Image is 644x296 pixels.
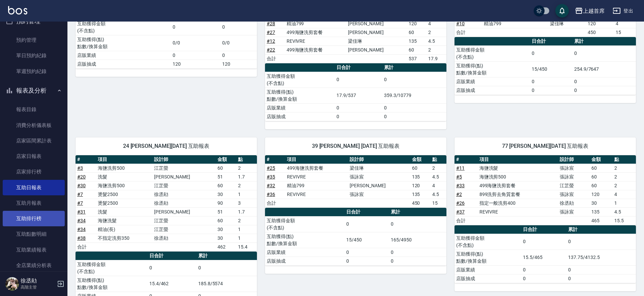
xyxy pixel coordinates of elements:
td: [PERSON_NAME] [346,19,407,28]
th: 項目 [285,155,348,164]
td: 0 [382,112,446,121]
td: 60 [407,45,427,54]
td: 185.8/5574 [197,276,257,292]
td: 17.9/537 [335,88,382,103]
a: 店家排行榜 [3,164,65,179]
td: REVIVRE [285,37,346,45]
td: 254.9/7647 [573,61,636,77]
span: 24 [PERSON_NAME][DATE] 互助報表 [84,143,249,150]
td: 互助獲得(點) 點數/換算金額 [265,232,345,248]
td: 互助獲得(點) 點數/換算金額 [76,35,171,51]
table: a dense table [76,155,257,252]
th: 金額 [216,155,236,164]
td: 0 [389,248,446,257]
td: 互助獲得金額 (不含點) [76,260,148,276]
td: 互助獲得(點) 點數/換算金額 [265,88,335,103]
table: a dense table [265,155,446,208]
a: #38 [77,235,86,241]
td: 135 [407,37,427,45]
td: 60 [216,181,236,190]
td: [PERSON_NAME] [152,207,216,216]
table: a dense table [455,37,636,95]
td: 4 [427,19,446,28]
td: 互助獲得金額 (不含點) [455,45,530,61]
td: 店販抽成 [455,274,521,283]
th: 累計 [197,252,257,260]
a: #7 [77,200,83,206]
td: 1 [236,190,257,199]
td: 0 [335,103,382,112]
td: 2 [613,181,636,190]
td: 120 [171,60,221,68]
td: 1 [613,199,636,207]
img: Person [5,277,19,291]
td: [PERSON_NAME] [348,181,410,190]
button: 上越首席 [572,4,607,18]
a: #25 [267,165,275,171]
th: 設計師 [558,155,590,164]
td: 0 [573,45,636,61]
a: #35 [267,174,275,179]
a: #12 [267,38,275,44]
a: #30 [77,183,86,188]
th: 日合計 [345,208,389,217]
a: #34 [77,227,86,232]
a: 報表目錄 [3,102,65,117]
td: 梁佳琳 [548,19,586,28]
td: 0 [171,51,221,60]
td: 0 [171,19,221,35]
td: [PERSON_NAME] [346,45,407,54]
a: 互助排行榜 [3,211,65,226]
td: 海鹽洗剪500 [478,172,558,181]
td: 0 [521,265,566,274]
th: 日合計 [521,225,566,234]
td: 店販抽成 [265,112,335,121]
td: 1.7 [236,207,257,216]
a: 互助業績報表 [3,242,65,258]
a: #2 [456,192,462,197]
td: 江芷螢 [152,164,216,172]
th: 點 [613,155,636,164]
td: 30 [216,225,236,234]
td: 合計 [455,216,478,225]
td: 537 [407,54,427,63]
td: 15.4/462 [148,276,197,292]
td: 燙髮2500 [96,190,152,199]
td: 燙髮2500 [96,199,152,207]
td: 1.7 [236,172,257,181]
th: # [455,155,478,164]
td: 合計 [265,54,285,63]
a: 互助月報表 [3,195,65,211]
td: 0 [573,77,636,86]
td: 0/0 [171,35,221,51]
button: 報表及分析 [3,82,65,99]
th: 金額 [410,155,431,164]
a: 互助日報表 [3,180,65,195]
td: 499海鹽洗剪套餐 [285,45,346,54]
button: 登出 [610,5,636,17]
td: 0 [345,257,389,265]
th: 項目 [96,155,152,164]
td: 499海鹽洗剪套餐 [478,181,558,190]
a: #33 [456,183,465,188]
a: #37 [456,209,465,215]
td: 60 [216,164,236,172]
td: 30 [590,199,613,207]
td: 2 [431,164,446,172]
th: 設計師 [152,155,216,164]
td: REVIVRE [285,172,348,181]
td: 店販業績 [265,248,345,257]
a: #27 [267,30,275,35]
td: 17.9 [427,54,446,63]
td: 0 [521,234,566,250]
td: 15 [431,199,446,207]
td: 0 [566,274,636,283]
span: 77 [PERSON_NAME][DATE] 互助報表 [463,143,628,150]
td: 15.4 [236,242,257,251]
td: 指定一般洗剪400 [478,199,558,207]
td: 洗髮 [96,207,152,216]
td: 江芷螢 [152,216,216,225]
td: 2 [236,216,257,225]
a: #11 [456,165,465,171]
td: 江芷螢 [152,181,216,190]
